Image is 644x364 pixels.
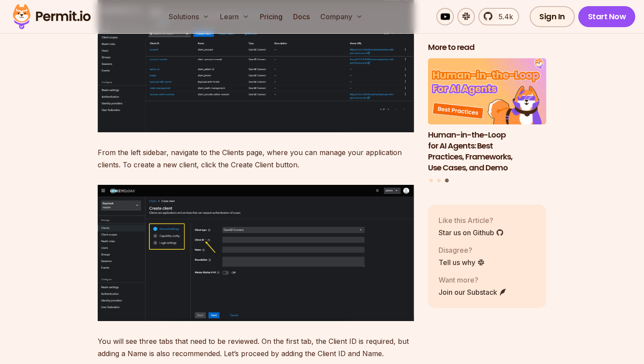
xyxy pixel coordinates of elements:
img: Human-in-the-Loop for AI Agents: Best Practices, Frameworks, Use Cases, and Demo [428,58,546,125]
a: Start Now [578,6,636,27]
a: Star us on Github [439,227,504,238]
img: image.png [98,185,414,322]
p: Disagree? [439,245,485,255]
a: 5.4k [478,8,519,25]
a: Join our Substack [439,287,507,297]
a: Docs [290,8,313,25]
button: Go to slide 1 [429,179,433,182]
button: Company [317,8,366,25]
a: Pricing [256,8,286,25]
img: Permit logo [9,2,95,32]
a: Tell us why [439,257,485,268]
p: You will see three tabs that need to be reviewed. On the first tab, the Client ID is required, bu... [98,335,414,360]
button: Learn [216,8,253,25]
a: Sign In [530,6,575,27]
div: Posts [428,58,546,184]
li: 3 of 3 [428,58,546,173]
a: Human-in-the-Loop for AI Agents: Best Practices, Frameworks, Use Cases, and DemoHuman-in-the-Loop... [428,58,546,173]
h3: Human-in-the-Loop for AI Agents: Best Practices, Frameworks, Use Cases, and Demo [428,130,546,173]
p: Like this Article? [439,215,504,226]
button: Solutions [165,8,213,25]
h2: More to read [428,42,546,53]
span: 5.4k [493,11,513,22]
button: Go to slide 2 [437,179,441,182]
button: Go to slide 3 [445,179,449,183]
p: Want more? [439,275,507,285]
p: From the left sidebar, navigate to the Clients page, where you can manage your application client... [98,146,414,171]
